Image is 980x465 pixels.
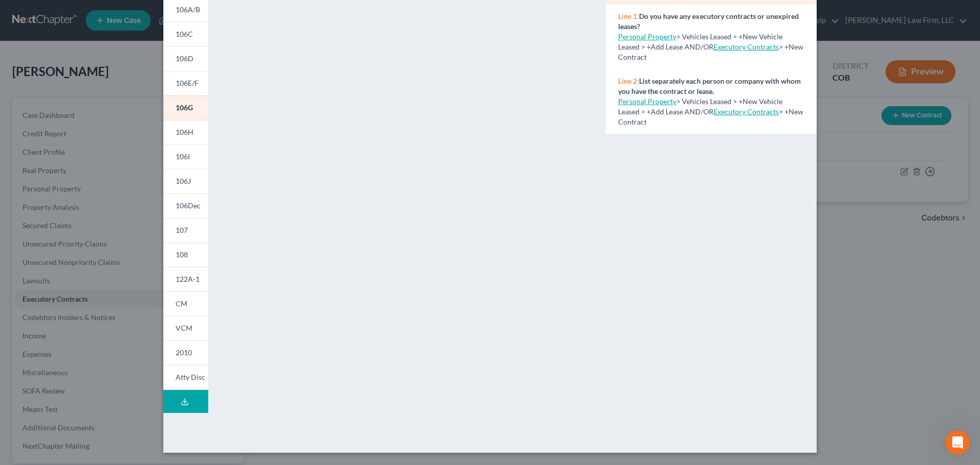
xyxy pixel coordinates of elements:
a: Personal Property [618,32,676,41]
a: 106I [163,144,208,169]
a: 106Dec [163,193,208,218]
a: Personal Property [618,97,676,106]
div: Close [179,4,198,22]
a: 106J [163,169,208,193]
img: Profile image for Lindsey [29,6,45,22]
a: 106D [163,46,208,71]
h1: NextChapter App [78,5,148,13]
a: 107 [163,218,208,242]
span: 106E/F [176,79,199,87]
span: 106D [176,54,193,63]
span: 106I [176,152,190,161]
span: 108 [176,250,188,259]
button: Gif picker [48,334,57,342]
button: Home [160,4,179,23]
p: A few hours [86,13,126,23]
button: Send a message… [175,330,191,347]
span: Line 1: [618,12,639,20]
span: 122A-1 [176,275,200,283]
span: > Vehicles Leased > +New Vehicle Leased > +Add Lease AND/OR [618,97,782,116]
button: Start recording [65,334,73,342]
span: 106C [176,30,193,38]
span: 106J [176,177,191,185]
span: > Vehicles Leased > +New Vehicle Leased > +Add Lease AND/OR [618,32,782,51]
a: 2010 [163,340,208,365]
a: 106C [163,22,208,46]
span: > +New Contract [618,107,803,126]
img: Profile image for Emma [43,6,60,22]
span: Atty Disc [176,373,205,381]
a: 122A-1 [163,267,208,291]
a: 108 [163,242,208,267]
span: 2010 [176,348,192,357]
a: Executory Contracts [714,107,779,116]
button: Upload attachment [16,334,24,342]
span: VCM [176,324,192,332]
iframe: Intercom live chat [945,430,970,455]
span: 107 [176,226,188,234]
a: 106E/F [163,71,208,95]
textarea: Message… [9,313,195,330]
span: 106H [176,128,193,136]
a: Executory Contracts [714,42,779,51]
span: 106A/B [176,5,200,14]
a: 106G [163,95,208,120]
a: VCM [163,316,208,340]
span: CM [176,299,187,308]
button: Emoji picker [32,334,40,342]
a: 106H [163,120,208,144]
a: Atty Disc [163,365,208,390]
span: Line 2: [618,77,639,85]
strong: Do you have any executory contracts or unexpired leases? [618,12,799,31]
a: CM [163,291,208,316]
button: go back [7,4,26,23]
img: Profile image for Sara [58,6,74,22]
span: 106G [176,103,193,112]
strong: List separately each person or company with whom you have the contract or lease. [618,77,801,95]
span: 106Dec [176,201,201,210]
